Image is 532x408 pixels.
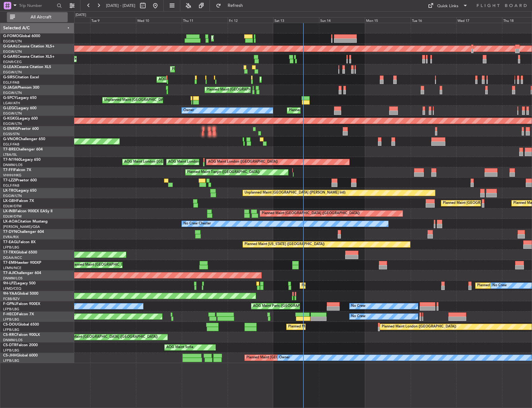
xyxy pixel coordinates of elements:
[3,179,16,182] span: T7-LZZI
[3,163,22,167] a: DNMM/LOS
[437,3,458,9] div: Quick Links
[3,348,19,353] a: LFPB/LBG
[213,1,250,11] button: Refresh
[3,255,22,260] a: DGAA/ACC
[3,86,17,90] span: G-JAGA
[273,17,319,23] div: Sat 13
[183,106,194,115] div: Owner
[3,60,22,64] a: EGNR/CEG
[3,209,15,213] span: LX-INB
[3,45,55,48] a: G-GAALCessna Citation XLS+
[3,137,18,141] span: G-VNOR
[19,1,55,10] input: Trip Number
[3,76,39,79] a: G-SIRSCitation Excel
[3,65,17,69] span: G-LEAX
[16,15,66,19] span: All Aircraft
[3,343,17,347] span: CS-DTR
[3,261,41,265] a: T7-EMIHawker 900XP
[3,39,22,44] a: EGGW/LTN
[246,353,345,362] div: Planned Maint [GEOGRAPHIC_DATA] ([GEOGRAPHIC_DATA])
[187,168,260,177] div: Planned Maint Tianjin ([GEOGRAPHIC_DATA])
[3,96,36,100] a: G-SPCYLegacy 650
[3,240,36,244] a: T7-EAGLFalcon 8X
[382,322,456,332] div: Planned Maint London ([GEOGRAPHIC_DATA])
[3,230,17,234] span: T7-DYN
[75,12,86,18] div: [DATE]
[279,353,290,362] div: Owner
[3,209,52,213] a: LX-INBFalcon 900EX EASy II
[3,168,31,172] a: T7-FFIFalcon 7X
[3,292,17,296] span: 9H-YAA
[3,323,18,327] span: CS-DOU
[3,220,17,224] span: LX-AOA
[3,338,22,342] a: DNMM/LOS
[3,302,17,306] span: F-GPNJ
[3,286,21,291] a: LFMD/CEQ
[208,157,278,167] div: AOG Maint London ([GEOGRAPHIC_DATA])
[253,302,318,311] div: AOG Maint Paris ([GEOGRAPHIC_DATA])
[3,127,18,131] span: G-ENRG
[3,117,38,120] a: G-KGKGLegacy 600
[492,281,507,290] div: No Crew
[3,158,41,162] a: T7-N1960Legacy 650
[172,65,270,74] div: Planned Maint [GEOGRAPHIC_DATA] ([GEOGRAPHIC_DATA])
[3,292,38,296] a: 9H-YAAGlobal 5000
[456,17,502,23] div: Wed 17
[166,343,193,352] div: AOG Maint Sofia
[3,45,17,48] span: G-GAAL
[3,76,15,79] span: G-SIRS
[3,204,22,209] a: EDLW/DTM
[289,106,387,115] div: Planned Maint [GEOGRAPHIC_DATA] ([GEOGRAPHIC_DATA])
[168,157,238,167] div: AOG Maint London ([GEOGRAPHIC_DATA])
[3,354,17,357] span: CS-JHH
[319,17,365,23] div: Sun 14
[104,96,205,105] div: Unplanned Maint [GEOGRAPHIC_DATA] ([PERSON_NAME] Intl)
[3,183,19,188] a: EGLF/FAB
[3,214,22,219] a: EDLW/DTM
[3,271,14,275] span: T7-AJI
[60,332,158,342] div: Planned Maint [GEOGRAPHIC_DATA] ([GEOGRAPHIC_DATA])
[3,307,19,312] a: LFPB/LBG
[3,117,18,120] span: G-KGKG
[3,91,22,95] a: EGGW/LTN
[3,323,39,327] a: CS-DOUGlobal 6500
[3,251,16,254] span: T7-TRX
[3,70,22,75] a: EGGW/LTN
[3,189,36,193] a: LX-TROLegacy 650
[3,333,40,337] a: CS-RRCFalcon 900LX
[3,148,43,151] a: T7-BREChallenger 604
[365,17,411,23] div: Mon 15
[3,121,22,126] a: EGGW/LTN
[3,297,20,301] a: FCBB/BZV
[3,271,41,275] a: T7-AJIChallenger 604
[3,80,19,85] a: EGLF/FAB
[158,75,206,84] div: AOG Maint [PERSON_NAME]
[3,358,19,363] a: LFPB/LBG
[3,142,19,147] a: EGLF/FAB
[3,251,37,254] a: T7-TRXGlobal 6500
[3,55,17,59] span: G-GARE
[3,101,20,106] a: LGAV/ATH
[222,3,249,8] span: Refresh
[3,224,40,229] a: [PERSON_NAME]/QSA
[3,137,45,141] a: G-VNORChallenger 650
[262,209,360,218] div: Planned Maint [GEOGRAPHIC_DATA] ([GEOGRAPHIC_DATA])
[3,194,22,198] a: EGGW/LTN
[3,49,22,54] a: EGGW/LTN
[3,55,55,59] a: G-GARECessna Citation XLS+
[3,111,22,116] a: EGGW/LTN
[3,173,22,178] a: VHHH/HKG
[206,85,305,95] div: Planned Maint [GEOGRAPHIC_DATA] ([GEOGRAPHIC_DATA])
[124,157,194,167] div: AOG Maint London ([GEOGRAPHIC_DATA])
[3,302,40,306] a: F-GPNJFalcon 900EX
[351,312,365,321] div: No Crew
[3,327,19,332] a: LFPB/LBG
[3,86,39,90] a: G-JAGAPhenom 300
[3,168,14,172] span: T7-FFI
[3,312,17,316] span: F-HECD
[3,189,17,193] span: LX-TRO
[411,17,457,23] div: Tue 16
[3,34,40,38] a: G-FOMOGlobal 6000
[244,188,346,198] div: Unplanned Maint [GEOGRAPHIC_DATA] ([PERSON_NAME] Intl)
[3,199,17,203] span: LX-GBH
